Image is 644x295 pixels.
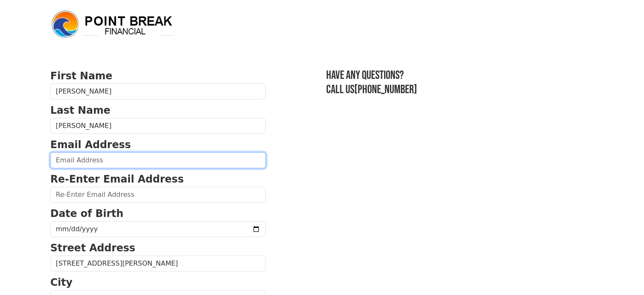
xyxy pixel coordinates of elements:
[50,277,73,288] strong: City
[50,104,110,116] strong: Last Name
[50,118,266,134] input: Last Name
[50,173,184,185] strong: Re-Enter Email Address
[354,83,417,97] a: [PHONE_NUMBER]
[50,152,266,168] input: Email Address
[50,208,123,219] strong: Date of Birth
[50,84,266,99] input: First Name
[50,187,266,203] input: Re-Enter Email Address
[50,139,131,151] strong: Email Address
[50,256,266,272] input: Street Address
[50,242,135,254] strong: Street Address
[326,83,594,97] h3: Call us
[50,9,176,39] img: logo.png
[50,70,112,82] strong: First Name
[326,68,594,83] h3: Have any questions?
